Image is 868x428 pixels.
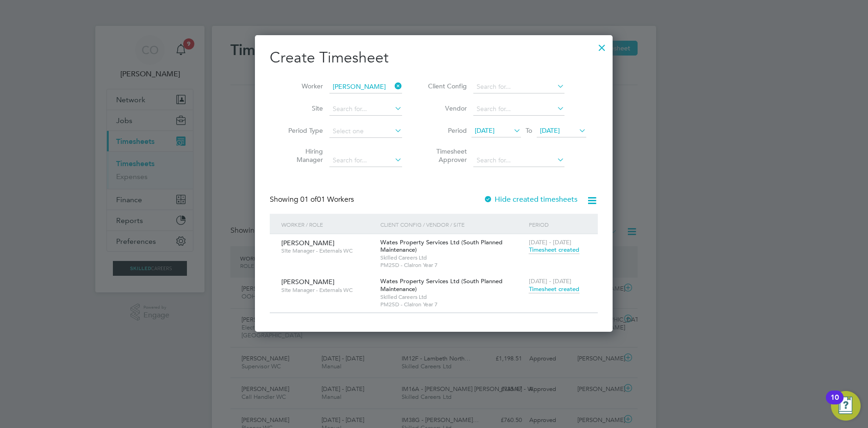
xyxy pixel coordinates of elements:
[425,126,467,135] label: Period
[329,125,402,138] input: Select one
[425,82,467,90] label: Client Config
[473,81,564,93] input: Search for...
[281,247,373,254] span: Site Manager - Externals WC
[329,81,402,93] input: Search for...
[380,254,524,261] span: Skilled Careers Ltd
[831,391,861,421] button: Open Resource Center, 10 new notifications
[473,103,564,116] input: Search for...
[425,147,467,164] label: Timesheet Approver
[831,397,839,409] div: 10
[527,214,589,235] div: Period
[523,124,535,136] span: To
[281,82,323,90] label: Worker
[540,126,560,135] span: [DATE]
[281,278,335,286] span: [PERSON_NAME]
[270,48,598,68] h2: Create Timesheet
[300,195,354,204] span: 01 Workers
[329,154,402,167] input: Search for...
[380,293,524,301] span: Skilled Careers Ltd
[473,154,564,167] input: Search for...
[281,286,373,294] span: Site Manager - Externals WC
[529,277,571,285] span: [DATE] - [DATE]
[380,277,502,293] span: Wates Property Services Ltd (South Planned Maintenance)
[529,246,579,254] span: Timesheet created
[378,214,527,235] div: Client Config / Vendor / Site
[279,214,378,235] div: Worker / Role
[484,195,577,204] label: Hide created timesheets
[380,261,524,269] span: PM25D - Clairon Year 7
[329,103,402,116] input: Search for...
[425,104,467,112] label: Vendor
[281,126,323,135] label: Period Type
[281,147,323,164] label: Hiring Manager
[270,195,356,205] div: Showing
[300,195,317,204] span: 01 of
[380,301,524,308] span: PM25D - Clairon Year 7
[529,285,579,293] span: Timesheet created
[475,126,495,135] span: [DATE]
[380,238,502,254] span: Wates Property Services Ltd (South Planned Maintenance)
[281,239,335,247] span: [PERSON_NAME]
[281,104,323,112] label: Site
[529,238,571,246] span: [DATE] - [DATE]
